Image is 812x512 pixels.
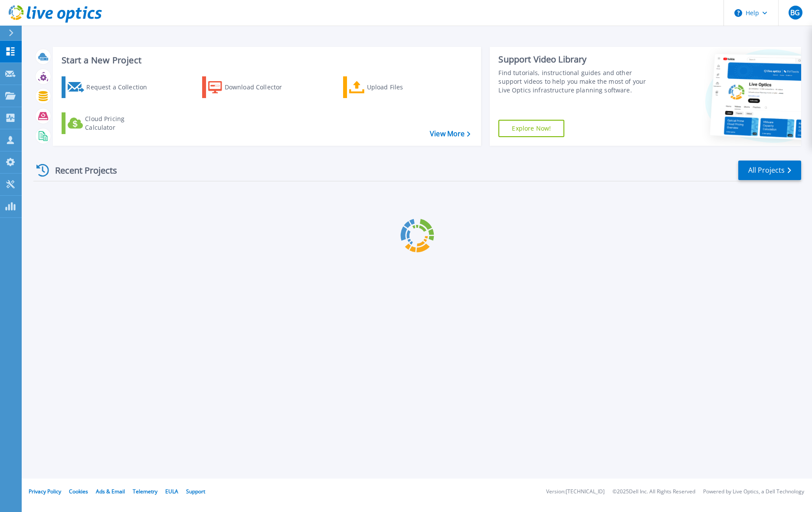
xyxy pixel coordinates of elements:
[612,489,695,495] li: © 2025 Dell Inc. All Rights Reserved
[96,488,125,495] a: Ads & Email
[790,9,800,16] span: BG
[367,79,436,96] div: Upload Files
[202,76,299,98] a: Download Collector
[165,488,178,495] a: EULA
[498,69,657,95] div: Find tutorials, instructional guides and other support videos to help you make the most of your L...
[62,56,470,65] h3: Start a New Project
[343,76,440,98] a: Upload Files
[498,120,564,137] a: Explore Now!
[86,79,156,96] div: Request a Collection
[62,112,158,134] a: Cloud Pricing Calculator
[225,79,294,96] div: Download Collector
[29,488,61,495] a: Privacy Policy
[738,161,801,180] a: All Projects
[430,130,470,138] a: View More
[498,54,657,65] div: Support Video Library
[133,488,157,495] a: Telemetry
[546,489,605,495] li: Version: [TECHNICAL_ID]
[62,76,158,98] a: Request a Collection
[186,488,205,495] a: Support
[85,115,154,132] div: Cloud Pricing Calculator
[69,488,88,495] a: Cookies
[703,489,804,495] li: Powered by Live Optics, a Dell Technology
[33,160,129,181] div: Recent Projects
